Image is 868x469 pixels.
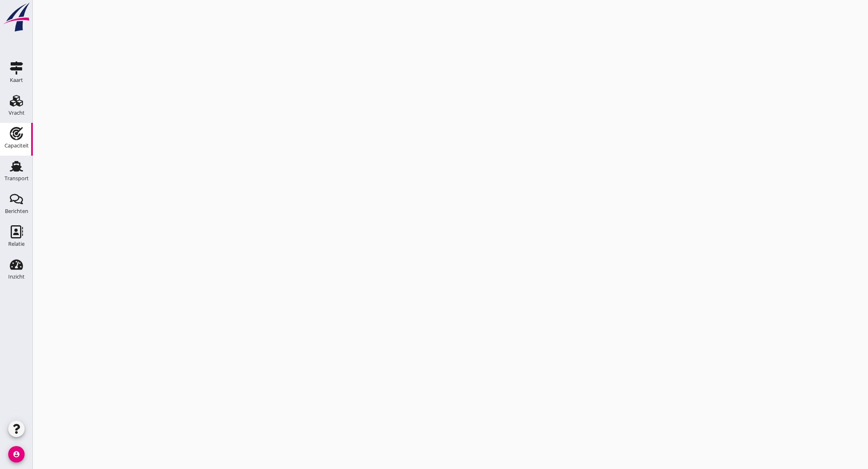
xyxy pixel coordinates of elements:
i: account_circle [8,446,25,462]
div: Relatie [8,241,25,247]
div: Capaciteit [5,143,29,148]
div: Inzicht [8,274,25,279]
div: Berichten [5,208,28,214]
img: logo-small.a267ee39.svg [2,2,31,32]
div: Kaart [10,77,23,83]
div: Transport [5,176,29,181]
div: Vracht [9,110,25,116]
